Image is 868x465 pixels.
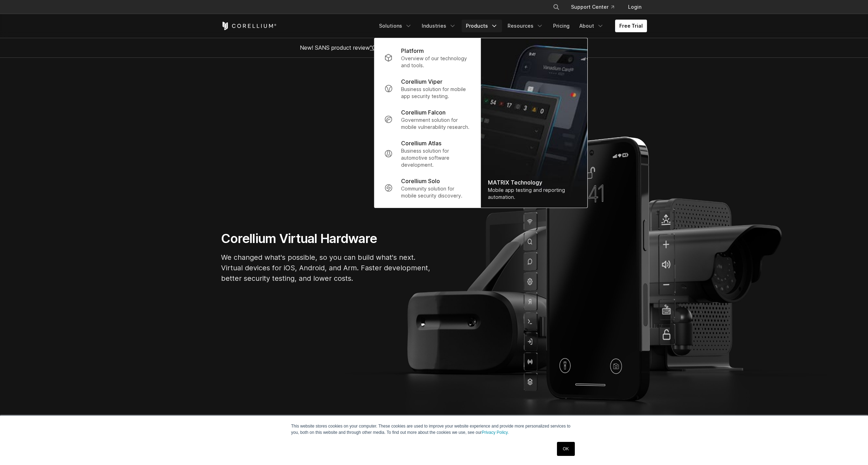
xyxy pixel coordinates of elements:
a: Platform Overview of our technology and tools. [379,42,476,73]
a: OK [557,442,575,456]
p: Community solution for mobile security discovery. [401,185,471,199]
a: Solutions [375,20,416,32]
a: Corellium Viper Business solution for mobile app security testing. [379,73,476,104]
div: MATRIX Technology [488,178,580,187]
a: Corellium Atlas Business solution for automotive software development. [379,135,476,173]
img: Matrix_WebNav_1x [481,38,587,208]
a: Support Center [565,1,620,13]
p: Business solution for automotive software development. [401,147,471,168]
a: Corellium Solo Community solution for mobile security discovery. [379,173,476,203]
span: New! SANS product review now available. [300,44,568,51]
p: We changed what's possible, so you can build what's next. Virtual devices for iOS, Android, and A... [221,252,431,284]
a: Privacy Policy. [482,430,509,435]
a: About [575,20,608,32]
p: Overview of our technology and tools. [401,55,471,69]
div: Mobile app testing and reporting automation. [488,187,580,201]
p: Government solution for mobile vulnerability research. [401,117,471,131]
p: Platform [401,47,424,55]
p: This website stores cookies on your computer. These cookies are used to improve your website expe... [291,423,577,436]
a: Products [462,20,502,32]
h1: Corellium Virtual Hardware [221,231,431,247]
div: Navigation Menu [375,20,647,32]
p: Corellium Falcon [401,108,446,117]
a: Free Trial [615,20,647,32]
p: Business solution for mobile app security testing. [401,86,471,100]
a: Corellium Falcon Government solution for mobile vulnerability research. [379,104,476,135]
a: Pricing [549,20,574,32]
a: Corellium Home [221,22,277,30]
a: Resources [503,20,547,32]
a: Login [622,1,647,13]
a: Industries [418,20,460,32]
p: Corellium Viper [401,77,442,86]
button: Search [550,1,563,13]
a: "Collaborative Mobile App Security Development and Analysis" [370,44,531,51]
a: MATRIX Technology Mobile app testing and reporting automation. [481,38,587,208]
div: Navigation Menu [544,1,647,13]
p: Corellium Atlas [401,139,441,147]
p: Corellium Solo [401,177,440,185]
